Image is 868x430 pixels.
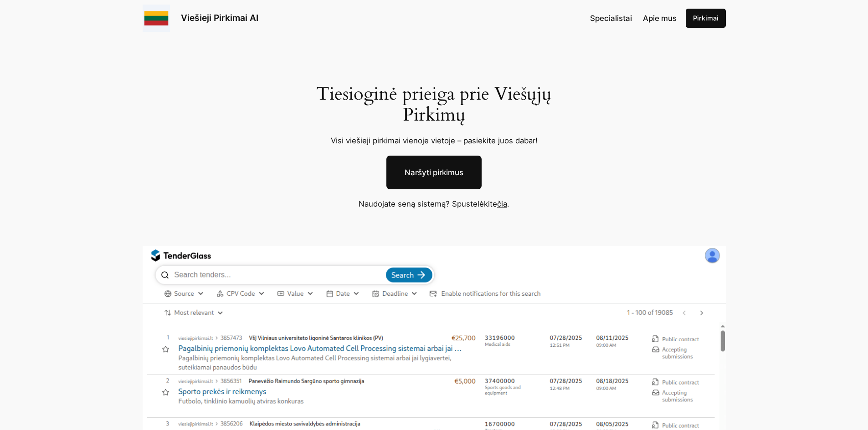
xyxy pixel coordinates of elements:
p: Visi viešieji pirkimai vienoje vietoje – pasiekite juos dabar! [305,135,563,147]
img: Viešieji pirkimai logo [143,5,170,32]
a: čia [497,199,507,208]
a: Pirkimai [686,9,726,28]
a: Naršyti pirkimus [386,156,482,189]
a: Viešieji Pirkimai AI [181,12,258,23]
span: Specialistai [590,14,632,23]
a: Apie mus [643,12,677,24]
nav: Navigation [590,12,677,24]
a: Specialistai [590,12,632,24]
h1: Tiesioginė prieiga prie Viešųjų Pirkimų [305,84,563,126]
p: Naudojate seną sistemą? Spustelėkite . [293,198,575,210]
span: Apie mus [643,14,677,23]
